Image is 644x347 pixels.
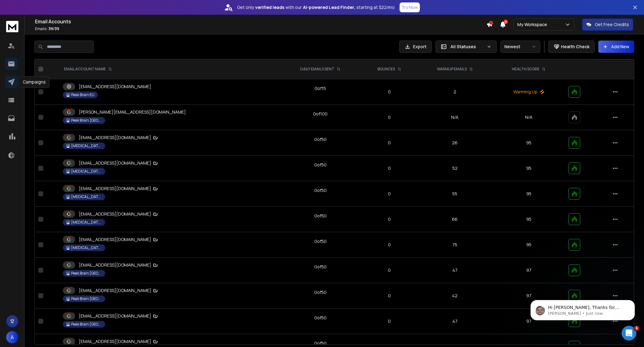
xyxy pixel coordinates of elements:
td: 42 [417,283,493,309]
p: [MEDICAL_DATA][DOMAIN_NAME] [71,220,102,225]
iframe: Intercom live chat [622,326,636,341]
p: 0 [366,114,413,120]
p: Warming Up [496,89,561,95]
p: My Workspace [517,21,550,28]
div: EMAIL ACCOUNT NAME [64,67,112,72]
td: 52 [417,156,493,181]
td: 97 [493,309,565,334]
p: Get Free Credits [595,21,629,28]
td: 66 [417,207,493,232]
p: [MEDICAL_DATA][DOMAIN_NAME] [71,194,102,199]
p: [PERSON_NAME][EMAIL_ADDRESS][DOMAIN_NAME] [79,109,186,115]
div: 0 of 50 [314,315,327,321]
p: [EMAIL_ADDRESS][DOMAIN_NAME] [79,262,159,268]
p: Get only with our starting at $22/mo [237,4,395,10]
td: 55 [417,181,493,207]
td: 95 [493,181,565,207]
p: [EMAIL_ADDRESS][DOMAIN_NAME] [79,160,159,166]
p: HEALTH SCORE [512,67,539,72]
td: 95 [493,207,565,232]
p: WARMUP EMAILS [437,67,467,72]
p: [MEDICAL_DATA][DOMAIN_NAME] [71,245,102,250]
strong: AI-powered Lead Finder, [303,4,355,10]
img: Zapmail Logo [152,185,159,192]
div: 0 of 50 [314,289,327,295]
button: Newest [500,41,540,53]
button: A [6,331,18,343]
p: [MEDICAL_DATA][DOMAIN_NAME] [71,169,102,174]
div: 0 of 50 [314,162,327,168]
p: DAILY EMAILS SENT [300,67,334,72]
strong: verified leads [255,4,284,10]
div: 0 of 50 [314,340,327,346]
p: [EMAIL_ADDRESS][DOMAIN_NAME] [79,313,159,319]
div: Campaigns [19,76,50,88]
td: 47 [417,309,493,334]
td: 97 [493,283,565,309]
p: BOUNCES [378,67,395,72]
p: [EMAIL_ADDRESS][DOMAIN_NAME] [79,236,159,243]
p: [EMAIL_ADDRESS][DOMAIN_NAME] [79,135,159,141]
img: Zapmail Logo [152,262,159,268]
td: N/A [417,105,493,130]
img: logo [6,21,18,32]
img: Zapmail Logo [152,160,159,166]
p: 0 [366,318,413,324]
p: 0 [366,293,413,299]
p: [EMAIL_ADDRESS][DOMAIN_NAME] [79,185,159,192]
td: 2 [417,79,493,105]
p: [EMAIL_ADDRESS][DOMAIN_NAME] [79,211,159,217]
p: Try Now [401,4,418,10]
td: 95 [493,130,565,156]
p: 0 [366,165,413,171]
h1: Email Accounts [35,18,486,25]
p: [MEDICAL_DATA][DOMAIN_NAME] [71,143,102,148]
div: 0 of 50 [314,136,327,142]
button: Get Free Credits [582,18,633,31]
div: 0 of 50 [314,264,327,270]
td: 47 [417,258,493,283]
p: 0 [366,191,413,197]
div: 0 of 50 [314,238,327,244]
p: All Statuses [450,44,484,50]
p: 0 [366,242,413,248]
img: Zapmail Logo [152,313,159,319]
span: 1 [634,326,639,331]
p: 0 [366,267,413,273]
p: [EMAIL_ADDRESS][DOMAIN_NAME] [79,338,159,345]
p: [EMAIL_ADDRESS][DOMAIN_NAME] [79,287,159,294]
p: 0 [366,89,413,95]
div: 0 of 15 [315,85,326,92]
div: 0 of 50 [314,213,327,219]
td: 75 [417,232,493,258]
button: Export [399,41,432,53]
div: 0 of 50 [314,187,327,193]
td: 95 [493,156,565,181]
div: 0 of 100 [313,111,328,117]
button: Try Now [400,2,420,12]
img: Zapmail Logo [152,338,159,345]
button: Add New [598,41,634,53]
p: [EMAIL_ADDRESS][DOMAIN_NAME] [79,84,151,90]
p: 0 [366,216,413,222]
img: Zapmail Logo [152,211,159,217]
p: Peak Brain EU [71,92,94,97]
td: 97 [493,258,565,283]
p: Emails : [35,26,486,31]
td: 95 [493,232,565,258]
p: Peak Brain [GEOGRAPHIC_DATA] [71,118,102,123]
p: N/A [496,114,561,120]
p: 0 [366,140,413,146]
img: Zapmail Logo [152,135,159,141]
span: 2 [504,20,508,24]
img: Zapmail Logo [152,287,159,294]
img: Zapmail Logo [152,236,159,243]
iframe: Intercom notifications message [521,287,644,330]
p: Peak Brain [GEOGRAPHIC_DATA] [71,296,102,301]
